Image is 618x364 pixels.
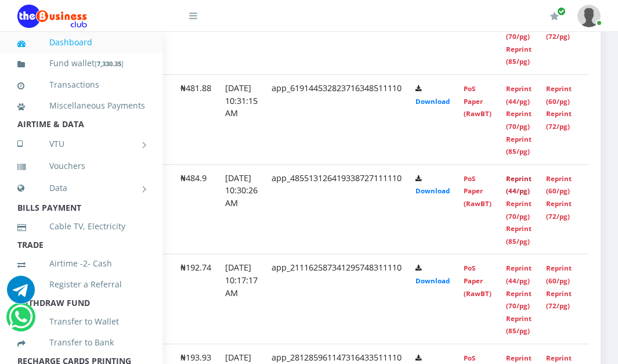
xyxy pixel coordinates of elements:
a: PoS Paper (RawBT) [464,174,491,208]
a: Data [17,174,145,203]
a: Transfer to Bank [17,329,145,356]
a: Reprint (72/pg) [546,199,572,221]
a: Transactions [17,71,145,98]
a: Chat for support [7,284,35,304]
a: Chat for support [9,312,32,331]
a: Reprint (60/pg) [546,174,572,196]
td: ₦192.74 [174,254,218,344]
a: Reprint (44/pg) [506,174,532,196]
td: [DATE] 10:17:17 AM [218,254,265,344]
a: Download [415,276,450,285]
td: [DATE] 10:31:15 AM [218,75,265,165]
a: Cable TV, Electricity [17,213,145,240]
td: app_485513126419338727111110 [265,164,409,254]
td: app_619144532823716348511110 [265,75,409,165]
a: Download [415,97,450,106]
a: Reprint (72/pg) [546,289,572,311]
a: Airtime -2- Cash [17,250,145,277]
i: Renew/Upgrade Subscription [550,12,559,21]
a: Vouchers [17,153,145,179]
a: Transfer to Wallet [17,308,145,335]
span: Renew/Upgrade Subscription [557,7,566,16]
a: Reprint (85/pg) [506,135,532,156]
a: Reprint (44/pg) [506,84,532,106]
a: PoS Paper (RawBT) [464,84,491,118]
a: Reprint (70/pg) [506,289,532,311]
a: VTU [17,129,145,158]
td: app_211162587341295748311110 [265,254,409,344]
a: Reprint (60/pg) [546,264,572,285]
a: Reprint (44/pg) [506,264,532,285]
a: Reprint (70/pg) [506,109,532,131]
a: Download [415,186,450,195]
a: PoS Paper (RawBT) [464,264,491,297]
a: Reprint (85/pg) [506,314,532,336]
a: Reprint (85/pg) [506,224,532,246]
a: Reprint (72/pg) [546,109,572,131]
a: Dashboard [17,29,145,56]
td: ₦481.88 [174,75,218,165]
a: Register a Referral [17,271,145,298]
td: [DATE] 10:30:26 AM [218,164,265,254]
td: ₦484.9 [174,164,218,254]
img: Logo [17,5,87,28]
a: Fund wallet[7,330.35] [17,50,145,77]
b: 7,330.35 [97,59,121,68]
a: Reprint (85/pg) [506,45,532,66]
a: Reprint (70/pg) [506,199,532,221]
a: Miscellaneous Payments [17,92,145,119]
a: Reprint (60/pg) [546,84,572,106]
small: [ ] [95,59,124,68]
img: User [577,5,601,27]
